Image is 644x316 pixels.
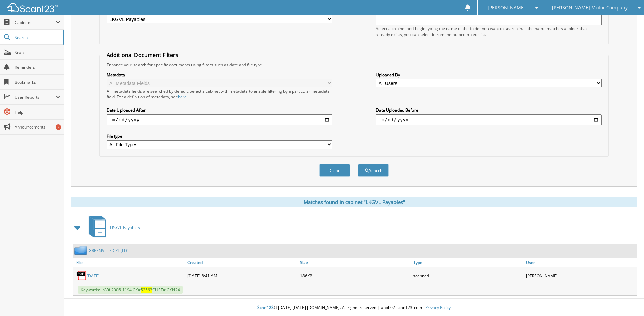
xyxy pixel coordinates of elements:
span: Reminders [15,64,60,70]
span: Keywords: INV# 2006-1194 CK# CUST# GYN24 [78,286,183,294]
legend: Additional Document Filters [103,51,182,59]
span: Cabinets [15,20,56,25]
span: Bookmarks [15,79,60,85]
img: PDF.png [76,271,87,281]
div: Enhance your search for specific documents using filters such as date and file type. [103,62,605,68]
a: File [73,258,186,267]
span: Announcements [15,124,60,130]
img: folder2.png [74,246,89,255]
span: 52563 [141,287,152,293]
a: Size [298,258,411,267]
div: All metadata fields are searched by default. Select a cabinet with metadata to enable filtering b... [107,88,332,100]
label: Date Uploaded After [107,107,332,113]
div: © [DATE]-[DATE] [DOMAIN_NAME]. All rights reserved | appb02-scan123-com | [64,299,644,316]
a: GREENVILLE CPL ,LLC [89,248,129,253]
a: here [178,94,187,100]
a: Created [186,258,298,267]
span: Scan123 [257,304,274,310]
label: Date Uploaded Before [376,107,602,113]
a: LKGVL Payables [85,214,140,241]
button: Search [358,164,389,177]
input: end [376,114,602,125]
div: Select a cabinet and begin typing the name of the folder you want to search in. If the name match... [376,26,602,37]
span: Search [15,35,59,40]
span: [PERSON_NAME] Motor Company [552,6,628,10]
img: scan123-logo-white.svg [7,3,58,12]
a: Privacy Policy [425,304,451,310]
span: User Reports [15,94,56,100]
a: [DATE] [87,273,100,279]
label: File type [107,133,332,139]
span: [PERSON_NAME] [487,6,526,10]
div: [DATE] 8:41 AM [186,269,298,282]
div: scanned [411,269,524,282]
button: Clear [319,164,350,177]
a: Type [411,258,524,267]
span: LKGVL Payables [110,224,140,230]
div: [PERSON_NAME] [524,269,637,282]
div: 7 [56,124,61,130]
span: Help [15,109,60,115]
div: Matches found in cabinet "LKGVL Payables" [71,197,637,207]
input: start [107,114,332,125]
span: Scan [15,50,60,55]
label: Metadata [107,72,332,78]
a: User [524,258,637,267]
label: Uploaded By [376,72,602,78]
div: 186KB [298,269,411,282]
